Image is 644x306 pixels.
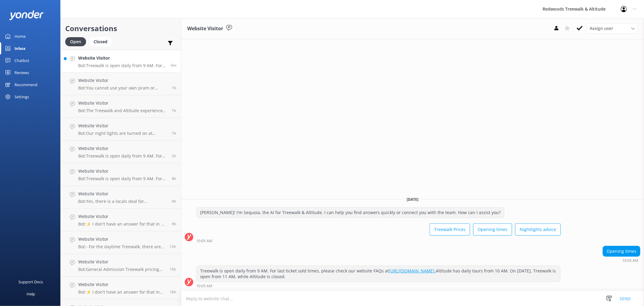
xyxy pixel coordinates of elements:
[172,131,176,136] span: Aug 31 2025 08:13am (UTC +12:00) Pacific/Auckland
[196,239,561,243] div: Aug 31 2025 10:05am (UTC +12:00) Pacific/Auckland
[65,38,89,45] a: Open
[78,199,167,204] p: Bot: Yes, there is a locals deal for [GEOGRAPHIC_DATA] residents. A General Admission Treewalk ti...
[78,122,167,129] h4: Website Visitor
[78,131,167,136] p: Bot: Our night lights are turned on at sunset, and the night walk starts 20 minutes thereafter. W...
[389,268,436,274] a: [URL][DOMAIN_NAME].
[170,289,176,295] span: Aug 30 2025 05:47pm (UTC +12:00) Pacific/Auckland
[172,85,176,90] span: Aug 31 2025 08:26am (UTC +12:00) Pacific/Auckland
[197,266,560,282] div: Treewalk is open daily from 9 AM. For last ticket sold times, please check our website FAQs at Al...
[170,244,176,249] span: Aug 30 2025 09:28pm (UTC +12:00) Pacific/Auckland
[78,289,165,295] p: Bot: ⚡ I don't have an answer for that in my knowledge base. Please try and rephrase your questio...
[14,79,37,91] div: Recommend
[61,73,181,95] a: Website VisitorBot:You cannot use your own pram or stroller on the Treewalk. However, we offer cu...
[78,153,167,159] p: Bot: Treewalk is open daily from 9 AM. For last ticket sold times, please check our website FAQs ...
[603,258,640,262] div: Aug 31 2025 10:05am (UTC +12:00) Pacific/Auckland
[61,95,181,118] a: Website VisitorBot:The Treewalk and Altitude experiences are great all-weather activities and are...
[78,221,167,227] p: Bot: ⚡ I don't have an answer for that in my knowledge base. Please try and rephrase your questio...
[172,221,176,226] span: Aug 31 2025 12:13am (UTC +12:00) Pacific/Auckland
[89,37,112,46] div: Closed
[61,141,181,163] a: Website VisitorBot:Treewalk is open daily from 9 AM. For last ticket sold times, please check our...
[61,254,181,277] a: Website VisitorBot:General Admission Treewalk pricing starts at $42 for adults (16+ years) and $2...
[172,108,176,113] span: Aug 31 2025 08:24am (UTC +12:00) Pacific/Auckland
[61,50,181,73] a: Website VisitorBot:Treewalk is open daily from 9 AM. For last ticket sold times, please check our...
[89,38,115,45] a: Closed
[78,236,165,243] h4: Website Visitor
[9,10,44,20] img: yonder-white-logo.png
[187,25,223,33] h3: Website Visitor
[590,25,613,32] span: Assign user
[78,190,167,197] h4: Website Visitor
[65,23,176,34] h2: Conversations
[603,246,640,256] div: Opening times
[19,276,43,288] div: Support Docs
[515,223,561,236] button: Nightlights advice
[587,24,638,33] div: Assign User
[197,207,504,218] div: [PERSON_NAME]! I'm Sequoia, the AI for Treewalk & Altitude. I can help you find answers quickly o...
[61,186,181,209] a: Website VisitorBot:Yes, there is a locals deal for [GEOGRAPHIC_DATA] residents. A General Admissi...
[78,176,167,181] p: Bot: Treewalk is open daily from 9 AM. For more details on last ticket sold times, please visit [...
[172,176,176,181] span: Aug 31 2025 01:39am (UTC +12:00) Pacific/Auckland
[14,67,29,79] div: Reviews
[196,284,212,288] strong: 10:05 AM
[78,168,167,174] h4: Website Visitor
[61,231,181,254] a: Website VisitorBot:- For the daytime Treewalk, there are no bookings for specific dates and times...
[170,267,176,272] span: Aug 30 2025 06:54pm (UTC +12:00) Pacific/Auckland
[78,77,167,84] h4: Website Visitor
[78,108,167,113] p: Bot: The Treewalk and Altitude experiences are great all-weather activities and are rarely cancel...
[78,213,167,220] h4: Website Visitor
[196,239,212,243] strong: 10:05 AM
[78,100,167,106] h4: Website Visitor
[78,55,166,61] h4: Website Visitor
[78,85,167,91] p: Bot: You cannot use your own pram or stroller on the Treewalk. However, we offer custom-built str...
[78,145,167,152] h4: Website Visitor
[78,267,165,272] p: Bot: General Admission Treewalk pricing starts at $42 for adults (16+ years) and $26 for children...
[78,281,165,288] h4: Website Visitor
[14,42,26,54] div: Inbox
[172,153,176,158] span: Aug 31 2025 07:42am (UTC +12:00) Pacific/Auckland
[78,63,166,68] p: Bot: Treewalk is open daily from 9 AM. For last ticket sold times, please check our website FAQs ...
[172,199,176,204] span: Aug 31 2025 01:09am (UTC +12:00) Pacific/Auckland
[27,288,35,300] div: Help
[622,259,638,262] strong: 10:05 AM
[78,244,165,249] p: Bot: - For the daytime Treewalk, there are no bookings for specific dates and times; it's General...
[196,284,561,288] div: Aug 31 2025 10:05am (UTC +12:00) Pacific/Auckland
[61,277,181,299] a: Website VisitorBot:⚡ I don't have an answer for that in my knowledge base. Please try and rephras...
[65,37,86,46] div: Open
[430,223,470,236] button: Treewalk Prices
[78,259,165,265] h4: Website Visitor
[473,223,512,236] button: Opening times
[14,91,29,103] div: Settings
[61,163,181,186] a: Website VisitorBot:Treewalk is open daily from 9 AM. For more details on last ticket sold times, ...
[14,54,29,67] div: Chatbot
[171,63,176,68] span: Aug 31 2025 10:05am (UTC +12:00) Pacific/Auckland
[14,30,26,42] div: Home
[403,197,422,202] span: [DATE]
[61,209,181,231] a: Website VisitorBot:⚡ I don't have an answer for that in my knowledge base. Please try and rephras...
[61,118,181,141] a: Website VisitorBot:Our night lights are turned on at sunset, and the night walk starts 20 minutes...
